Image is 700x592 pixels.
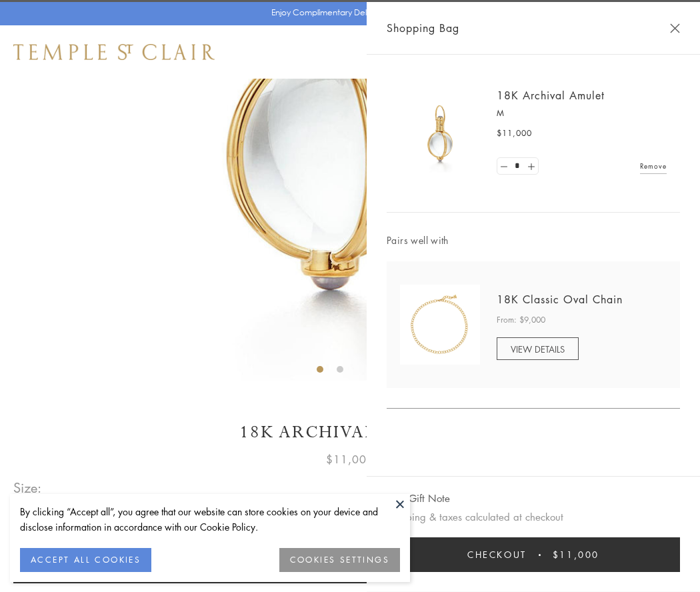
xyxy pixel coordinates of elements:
[13,421,687,444] h1: 18K Archival Amulet
[497,337,579,360] a: VIEW DETAILS
[524,158,537,175] a: Set quantity to 2
[497,127,532,140] span: $11,000
[670,23,680,33] button: Close Shopping Bag
[20,504,400,535] div: By clicking “Accept all”, you agree that our website can store cookies on your device and disclos...
[271,6,423,19] p: Enjoy Complimentary Delivery & Returns
[511,343,565,355] span: VIEW DETAILS
[13,44,215,60] img: Temple St. Clair
[497,158,511,175] a: Set quantity to 0
[400,285,480,365] img: N88865-OV18
[387,19,459,37] span: Shopping Bag
[497,107,667,120] p: M
[387,509,680,525] p: Shipping & taxes calculated at checkout
[640,159,667,173] a: Remove
[326,451,374,468] span: $11,000
[387,537,680,572] button: Checkout $11,000
[387,233,680,248] span: Pairs well with
[497,313,545,327] span: From: $9,000
[20,548,151,572] button: ACCEPT ALL COOKIES
[13,477,43,499] span: Size:
[497,88,605,103] a: 18K Archival Amulet
[497,292,623,307] a: 18K Classic Oval Chain
[387,490,450,507] button: Add Gift Note
[279,548,400,572] button: COOKIES SETTINGS
[467,547,527,562] span: Checkout
[553,547,599,562] span: $11,000
[400,93,480,173] img: 18K Archival Amulet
